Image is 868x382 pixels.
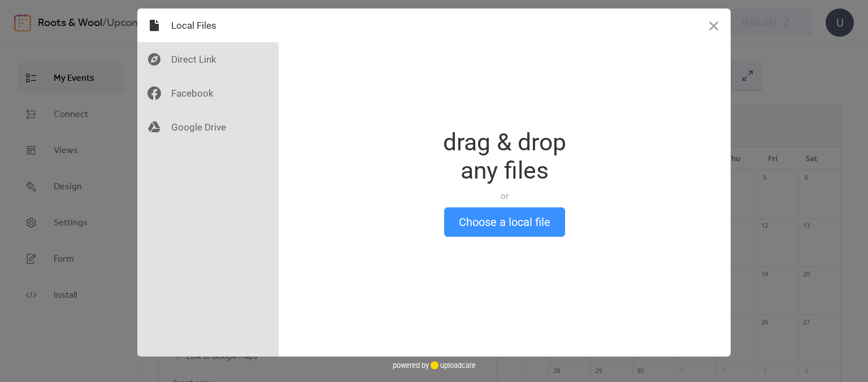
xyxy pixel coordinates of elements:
button: Choose a local file [444,207,565,237]
div: Google Drive [137,110,279,144]
div: powered by [393,357,476,374]
div: drag & drop any files [443,128,566,185]
div: Direct Link [137,42,279,76]
div: Facebook [137,76,279,110]
div: Local Files [137,8,279,42]
a: uploadcare [429,361,476,370]
div: or [443,190,566,202]
button: Close [697,8,731,42]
